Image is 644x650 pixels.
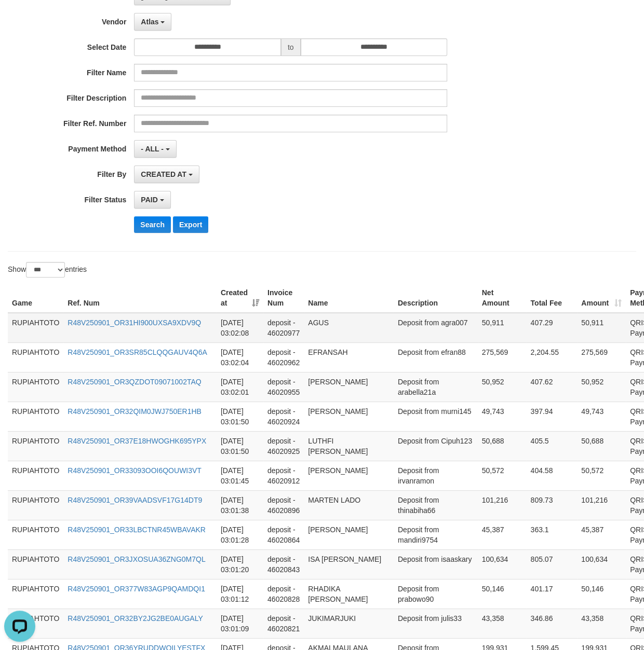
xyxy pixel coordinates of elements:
th: Net Amount [478,283,527,313]
td: deposit - 46020864 [263,520,304,549]
td: RUPIAHTOTO [8,372,63,402]
td: 50,911 [577,313,626,343]
a: R48V250901_OR31HI900UXSA9XDV9Q [68,319,201,327]
td: 50,572 [577,461,626,490]
td: 45,387 [478,520,527,549]
button: PAID [134,191,170,209]
th: Description [394,283,478,313]
td: [PERSON_NAME] [304,461,394,490]
td: Deposit from isaaskary [394,549,478,579]
td: LUTHFI [PERSON_NAME] [304,431,394,461]
th: Name [304,283,394,313]
td: 407.62 [526,372,577,402]
span: to [281,38,301,56]
td: RUPIAHTOTO [8,520,63,549]
button: Export [173,216,208,233]
td: Deposit from Cipuh123 [394,431,478,461]
th: Created at: activate to sort column ascending [217,283,263,313]
td: JUKIMARJUKI [304,608,394,638]
span: PAID [141,196,157,204]
td: 100,634 [478,549,527,579]
td: RUPIAHTOTO [8,579,63,608]
td: RUPIAHTOTO [8,313,63,343]
td: 805.07 [526,549,577,579]
td: 50,572 [478,461,527,490]
td: RHADIKA [PERSON_NAME] [304,579,394,608]
th: Ref. Num [63,283,217,313]
td: 275,569 [577,342,626,372]
td: 45,387 [577,520,626,549]
td: Deposit from mandiri9754 [394,520,478,549]
th: Amount: activate to sort column ascending [577,283,626,313]
td: deposit - 46020912 [263,461,304,490]
button: Open LiveChat chat widget [4,4,35,35]
td: MARTEN LADO [304,490,394,520]
td: deposit - 46020924 [263,402,304,431]
td: 50,688 [577,431,626,461]
td: EFRANSAH [304,342,394,372]
td: deposit - 46020828 [263,579,304,608]
a: R48V250901_OR32BY2JG2BE0AUGALY [68,614,203,623]
td: 275,569 [478,342,527,372]
td: Deposit from prabowo90 [394,579,478,608]
td: 50,688 [478,431,527,461]
th: Total Fee [526,283,577,313]
td: 43,358 [478,608,527,638]
td: [DATE] 03:01:09 [217,608,263,638]
td: ISA [PERSON_NAME] [304,549,394,579]
th: Invoice Num [263,283,304,313]
td: Deposit from arabella21a [394,372,478,402]
td: 50,952 [478,372,527,402]
button: CREATED AT [134,165,199,183]
td: deposit - 46020962 [263,342,304,372]
td: [DATE] 03:01:28 [217,520,263,549]
td: Deposit from murni145 [394,402,478,431]
td: 346.86 [526,608,577,638]
td: 50,146 [577,579,626,608]
td: 401.17 [526,579,577,608]
td: 50,911 [478,313,527,343]
td: [DATE] 03:01:45 [217,461,263,490]
a: R48V250901_OR3SR85CLQQGAUV4Q6A [68,348,207,356]
td: [DATE] 03:01:38 [217,490,263,520]
select: Showentries [26,262,65,278]
td: 49,743 [577,402,626,431]
span: Atlas [141,18,158,26]
td: deposit - 46020821 [263,608,304,638]
td: deposit - 46020843 [263,549,304,579]
td: deposit - 46020955 [263,372,304,402]
td: RUPIAHTOTO [8,431,63,461]
td: 101,216 [577,490,626,520]
a: R48V250901_OR3JXOSUA36ZNG0M7QL [68,555,205,563]
td: 43,358 [577,608,626,638]
td: Deposit from agra007 [394,313,478,343]
label: Show entries [8,262,87,278]
td: Deposit from thinabiha66 [394,490,478,520]
td: 404.58 [526,461,577,490]
span: - ALL - [141,145,164,153]
td: 397.94 [526,402,577,431]
td: 407.29 [526,313,577,343]
a: R48V250901_OR39VAADSVF17G14DT9 [68,496,202,504]
td: 49,743 [478,402,527,431]
td: AGUS [304,313,394,343]
td: [DATE] 03:01:12 [217,579,263,608]
td: deposit - 46020896 [263,490,304,520]
td: 101,216 [478,490,527,520]
td: RUPIAHTOTO [8,490,63,520]
a: R48V250901_OR3QZDOT09071002TAQ [68,378,201,386]
td: deposit - 46020925 [263,431,304,461]
td: deposit - 46020977 [263,313,304,343]
a: R48V250901_OR377W83AGP9QAMDQI1 [68,585,205,593]
button: Atlas [134,13,171,31]
a: R48V250901_OR32QIM0JWJ750ER1HB [68,407,202,416]
td: [PERSON_NAME] [304,402,394,431]
td: [PERSON_NAME] [304,520,394,549]
a: R48V250901_OR37E18HWOGHK695YPX [68,437,206,445]
a: R48V250901_OR33LBCTNR45WBAVAKR [68,525,206,534]
td: [PERSON_NAME] [304,372,394,402]
td: 50,146 [478,579,527,608]
th: Game [8,283,63,313]
td: 363.1 [526,520,577,549]
td: RUPIAHTOTO [8,549,63,579]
